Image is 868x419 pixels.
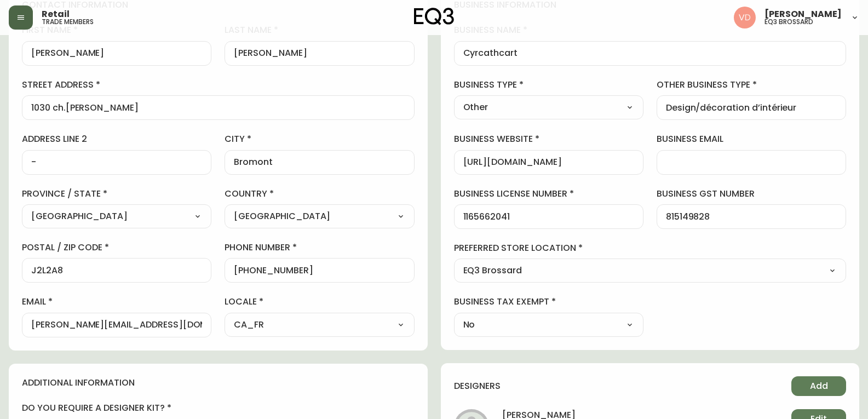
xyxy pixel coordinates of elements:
label: country [225,188,414,200]
label: locale [225,296,414,308]
h4: designers [454,380,501,392]
span: [PERSON_NAME] [764,10,842,19]
label: other business type [657,79,846,91]
img: logo [414,8,455,25]
h4: do you require a designer kit? [22,402,415,414]
label: address line 2 [22,133,211,145]
h5: trade members [42,19,94,25]
label: business website [454,133,643,145]
span: Add [810,380,828,392]
h5: eq3 brossard [764,19,813,25]
label: city [225,133,414,145]
label: business email [657,133,846,145]
label: postal / zip code [22,242,211,254]
button: Add [791,376,846,396]
label: province / state [22,188,211,200]
label: business tax exempt [454,296,643,308]
h4: additional information [22,377,415,389]
label: business type [454,79,643,91]
label: business license number [454,188,643,200]
label: street address [22,79,415,91]
label: preferred store location [454,242,847,254]
label: email [22,296,211,308]
img: 34cbe8de67806989076631741e6a7c6b [734,7,756,28]
label: business gst number [657,188,846,200]
label: phone number [225,242,414,254]
span: Retail [42,10,70,19]
input: https://www.designshop.com [463,157,634,168]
